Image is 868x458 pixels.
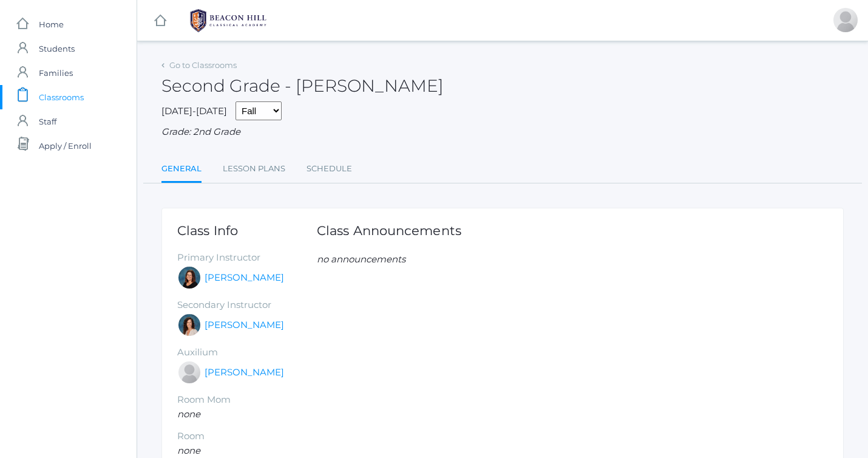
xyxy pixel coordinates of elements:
span: [DATE]-[DATE] [161,105,227,117]
em: none [177,445,200,456]
div: Shannon Teffeteller [833,8,858,32]
h5: Auxilium [177,347,317,358]
div: Grade: 2nd Grade [161,125,844,139]
em: no announcements [317,253,405,265]
a: Go to Classrooms [169,60,237,70]
h5: Secondary Instructor [177,300,317,310]
a: Lesson Plans [223,157,285,181]
span: Classrooms [39,85,84,109]
h5: Primary Instructor [177,253,317,263]
div: Emily Balli [177,265,202,290]
h1: Class Announcements [317,224,461,238]
a: Schedule [307,157,352,181]
span: Home [39,12,64,36]
em: none [177,408,200,420]
a: [PERSON_NAME] [205,271,284,285]
h1: Class Info [177,224,317,238]
a: [PERSON_NAME] [205,318,284,332]
h5: Room [177,431,317,442]
a: [PERSON_NAME] [205,366,284,380]
span: Students [39,36,75,61]
h2: Second Grade - [PERSON_NAME] [161,77,444,95]
span: Families [39,61,73,85]
div: Sarah Armstrong [177,360,202,385]
span: Staff [39,109,56,134]
span: Apply / Enroll [39,134,92,158]
h5: Room Mom [177,395,317,405]
a: General [161,157,202,183]
div: Cari Burke [177,313,202,337]
img: BHCALogos-05-308ed15e86a5a0abce9b8dd61676a3503ac9727e845dece92d48e8588c001991.png [183,5,274,36]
